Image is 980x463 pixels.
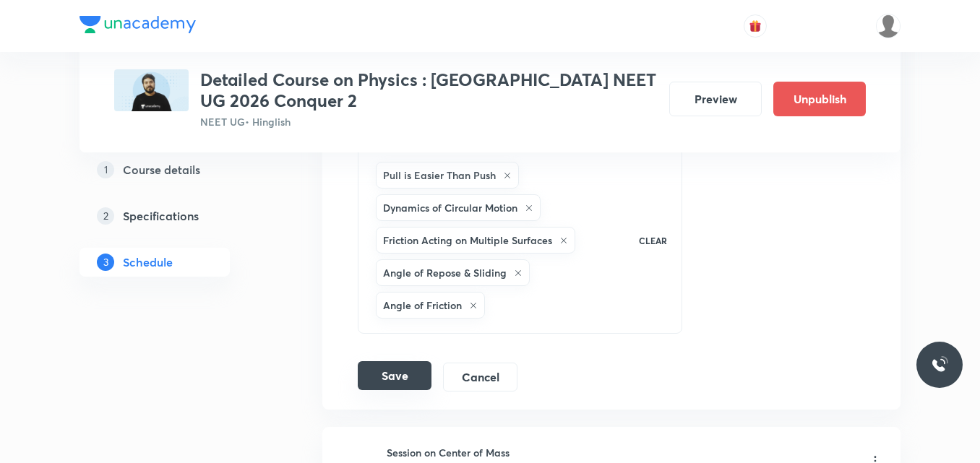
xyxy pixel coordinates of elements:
[443,363,517,391] button: Cancel
[383,168,496,183] h6: Pull is Easier Than Push
[387,445,575,460] h6: Session on Center of Mass
[200,114,658,129] p: NEET UG • Hinglish
[931,356,948,373] img: ttu
[123,207,199,225] h5: Specifications
[79,16,196,33] img: Company Logo
[79,16,196,37] a: Company Logo
[358,361,431,390] button: Save
[669,82,762,116] button: Preview
[97,161,114,178] p: 1
[773,82,866,116] button: Unpublish
[383,200,517,215] h6: Dynamics of Circular Motion
[97,254,114,271] p: 3
[114,69,189,111] img: 4E9CFBCF-0339-4368-942C-AACC7FB4D98C_plus.png
[383,298,462,313] h6: Angle of Friction
[744,14,767,38] button: avatar
[383,265,507,280] h6: Angle of Repose & Sliding
[97,207,114,225] p: 2
[876,14,901,38] img: Sudipta Bose
[383,233,552,248] h6: Friction Acting on Multiple Surfaces
[749,20,762,33] img: avatar
[639,234,667,247] p: CLEAR
[123,254,173,271] h5: Schedule
[79,202,276,230] a: 2Specifications
[79,155,276,184] a: 1Course details
[200,69,658,111] h3: Detailed Course on Physics : [GEOGRAPHIC_DATA] NEET UG 2026 Conquer 2
[123,161,200,178] h5: Course details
